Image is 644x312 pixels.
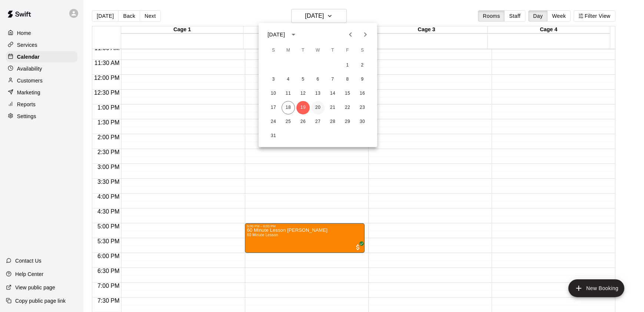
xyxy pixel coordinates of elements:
button: 11 [282,87,295,100]
span: Thursday [326,43,339,58]
span: Sunday [267,43,280,58]
button: 4 [282,73,295,86]
button: 25 [282,115,295,129]
button: 2 [356,59,369,72]
button: Next month [358,27,373,42]
button: 14 [326,87,339,100]
button: 18 [282,101,295,114]
button: 5 [296,73,310,86]
button: 9 [356,73,369,86]
span: Saturday [356,43,369,58]
button: 8 [341,73,354,86]
button: 24 [267,115,280,129]
button: 30 [356,115,369,129]
span: Wednesday [311,43,325,58]
button: 1 [341,59,354,72]
button: 31 [267,129,280,143]
div: [DATE] [268,31,285,39]
button: 17 [267,101,280,114]
button: 20 [311,101,325,114]
button: 3 [267,73,280,86]
button: 10 [267,87,280,100]
button: 27 [311,115,325,129]
button: Previous month [343,27,358,42]
button: 16 [356,87,369,100]
button: 7 [326,73,339,86]
button: 12 [296,87,310,100]
button: 13 [311,87,325,100]
button: 15 [341,87,354,100]
span: Friday [341,43,354,58]
button: 21 [326,101,339,114]
span: Monday [282,43,295,58]
button: 22 [341,101,354,114]
button: 26 [296,115,310,129]
button: 23 [356,101,369,114]
button: 28 [326,115,339,129]
button: 29 [341,115,354,129]
button: 6 [311,73,325,86]
button: calendar view is open, switch to year view [287,28,300,41]
span: Tuesday [296,43,310,58]
button: 19 [296,101,310,114]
